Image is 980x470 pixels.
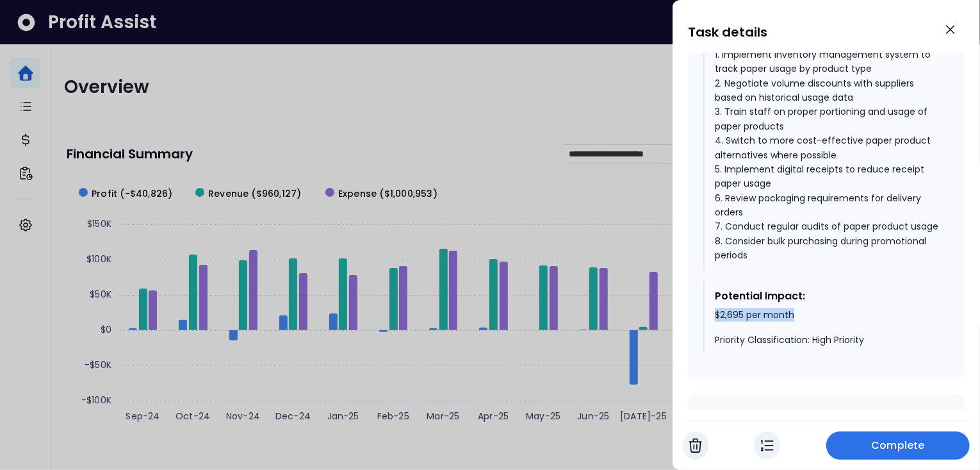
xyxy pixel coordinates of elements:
button: Close [936,15,965,44]
h1: Task details [688,21,767,44]
img: Cancel Task [689,438,702,453]
div: Potential Impact: [715,289,939,304]
button: Complete [826,432,970,460]
img: In Progress [761,438,774,453]
span: Complete [872,438,925,453]
div: $2,695 per month Priority Classification: High Priority [715,309,939,347]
